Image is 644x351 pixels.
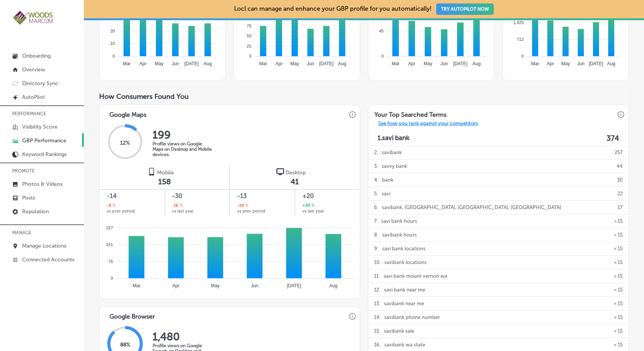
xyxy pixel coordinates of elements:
p: savi [382,187,390,200]
tspan: Aug [338,61,346,66]
tspan: Aug [607,61,615,66]
p: 3 . [374,159,378,173]
p: Manage Locations [22,243,66,249]
span: How Consumers Found You [99,92,189,101]
p: < 15 [614,214,623,228]
p: savibank [382,146,402,159]
p: Overview [22,66,45,73]
p: savi bank mount vernon wa [384,269,447,283]
p: < 15 [614,242,623,255]
tspan: 227 [106,225,113,230]
tspan: 76 [108,259,113,264]
p: 10 . [374,256,381,269]
p: Connected Accounts [22,256,74,263]
tspan: [DATE] [589,61,603,66]
tspan: Mar [123,61,131,66]
tspan: [DATE] [453,61,467,66]
tspan: 0 [112,54,115,58]
p: savibank near me [384,297,424,310]
tspan: Jun [440,61,448,66]
tspan: Apr [547,61,554,66]
tspan: Jun [172,61,179,66]
p: 7 . [374,214,377,228]
p: 15 . [374,324,380,338]
tspan: Mar [133,283,141,288]
p: 1. savi bank [377,134,410,143]
p: Photos & Videos [22,181,63,187]
span: % [244,203,248,209]
tspan: Mar [531,61,539,66]
h3: Google Browser [103,307,161,322]
tspan: 20 [110,29,115,33]
p: savi bank hours [381,214,417,228]
p: Profile views on Google Maps on Desktop and Mobile devices. [153,141,214,157]
tspan: 0 [249,54,252,58]
tspan: 712 [517,37,524,42]
p: 4 . [374,173,378,187]
tspan: 0 [381,54,384,58]
span: % [111,203,116,209]
p: 22 [617,187,623,200]
p: Visibility Score [22,124,58,130]
tspan: 30 [110,16,115,21]
p: 44 [617,159,623,173]
p: 14 . [374,311,381,324]
span: vs prev period [107,209,135,213]
tspan: Jun [577,61,584,66]
tspan: May [155,61,164,66]
p: 11 . [374,269,380,283]
p: bank [382,173,393,187]
h2: -24 [237,203,248,209]
p: Onboarding [22,53,51,59]
p: savvy bank [382,159,407,173]
button: TRY AUTOPILOT NOW [436,3,494,15]
p: 17 [618,201,623,214]
tspan: May [211,283,220,288]
h3: Google Maps [103,105,153,121]
p: < 15 [614,297,623,310]
span: 88 % [120,341,130,348]
p: savibank sale [384,324,414,338]
tspan: Apr [276,61,283,66]
tspan: [DATE] [185,61,199,66]
p: Directory Sync [22,80,58,87]
p: 2 . [374,146,378,159]
img: logo [148,168,156,175]
tspan: Aug [204,61,212,66]
img: 4a29b66a-e5ec-43cd-850c-b989ed1601aaLogo_Horizontal_BerryOlive_1000.jpg [12,10,54,26]
tspan: Jun [251,283,258,288]
p: < 15 [614,228,623,242]
p: Posts [22,195,35,201]
p: Keyword Rankings [22,151,67,158]
span: vs prev period [237,209,265,213]
p: savibank, [GEOGRAPHIC_DATA], [GEOGRAPHIC_DATA], [GEOGRAPHIC_DATA] [382,201,561,214]
tspan: May [291,61,299,66]
tspan: [DATE] [287,283,301,288]
label: 374 [607,134,619,143]
tspan: 45 [379,29,384,33]
span: 41 [291,177,299,186]
span: % [178,203,183,209]
p: 9 . [374,242,378,255]
h2: +95 [302,203,315,209]
h3: Your Top Searched Terms [368,105,453,121]
span: 12 % [120,140,130,146]
p: < 15 [614,324,623,338]
h2: 1,480 [153,330,214,343]
tspan: May [561,61,570,66]
p: Reputation [22,208,49,215]
tspan: 25 [247,43,252,48]
p: GBP Performance [22,137,66,144]
p: < 15 [614,269,623,283]
p: 30 [617,173,623,187]
span: 158 [158,177,171,186]
p: savi bank locations [382,242,426,255]
tspan: Mar [259,61,267,66]
img: logo [276,168,284,175]
p: < 15 [614,256,623,269]
tspan: 10 [110,41,115,46]
p: AutoPilot [22,94,45,100]
tspan: Aug [472,61,480,66]
h2: -16 [172,203,183,209]
tspan: Apr [172,283,180,288]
